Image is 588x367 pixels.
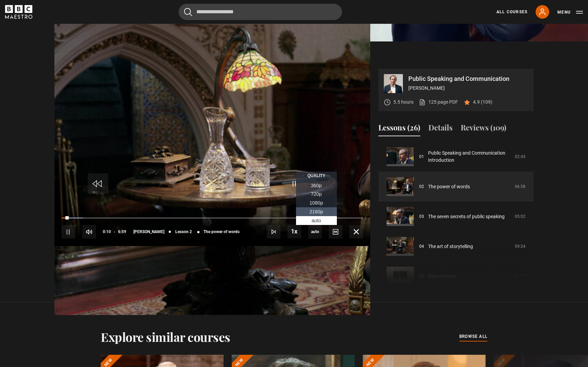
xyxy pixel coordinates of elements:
p: [PERSON_NAME] [408,85,528,92]
span: [PERSON_NAME] [133,230,164,234]
button: Details [428,122,453,136]
a: The power of words [428,183,470,190]
button: Submit the search query [184,8,192,16]
button: Captions [329,225,342,239]
span: Lesson 2 [175,230,192,234]
span: browse all [459,333,487,340]
span: 2160p [310,209,323,214]
input: Search [179,4,342,20]
h2: Explore similar courses [101,330,230,344]
span: The power of words [203,230,240,234]
button: Pause [62,225,75,239]
a: browse all [459,333,487,340]
span: 360p [311,183,322,188]
p: 5.5 hours [393,99,413,106]
a: All Courses [496,9,527,15]
span: Auto [312,218,321,223]
p: Public Speaking and Communication [408,76,528,82]
button: Lessons (26) [378,122,420,136]
a: Public Speaking and Communication Introduction [428,150,511,164]
span: auto [308,225,322,239]
span: 1080p [310,200,323,206]
a: The art of storytelling [428,243,473,250]
button: Fullscreen [349,225,363,239]
button: Mute [82,225,96,239]
a: The seven secrets of public speaking [428,213,505,220]
button: Toggle navigation [557,9,583,16]
video-js: Video Player [54,69,370,246]
span: 720p [311,191,322,197]
button: Next Lesson [267,225,280,239]
button: Reviews (109) [461,122,506,136]
p: 4.9 (109) [473,99,492,106]
svg: BBC Maestro [5,5,32,19]
span: - [114,229,115,234]
span: 0:10 [103,226,111,238]
a: 125 page PDF [419,99,458,106]
div: Progress Bar [62,217,363,219]
li: Quality [296,172,337,180]
div: Current quality: 360p [308,225,322,239]
span: 6:59 [118,226,126,238]
button: Playback Rate [288,225,301,238]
